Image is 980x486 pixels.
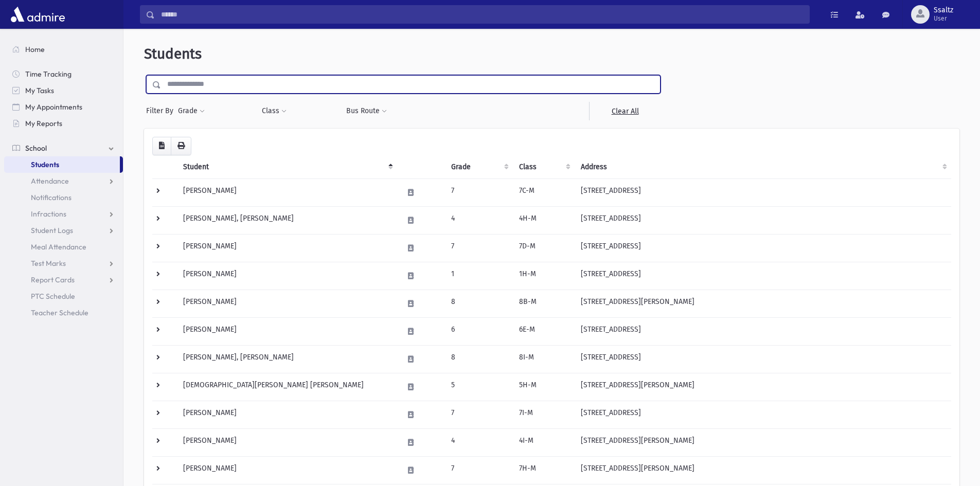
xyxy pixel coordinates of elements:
td: [STREET_ADDRESS] [575,317,951,345]
td: 1H-M [513,262,575,290]
input: Search [155,5,809,24]
td: [PERSON_NAME], [PERSON_NAME] [177,345,397,373]
td: 7 [445,401,513,428]
td: [PERSON_NAME] [177,290,397,317]
span: Meal Attendance [31,242,86,251]
td: 6 [445,317,513,345]
td: [STREET_ADDRESS][PERSON_NAME] [575,456,951,484]
a: Test Marks [4,255,123,272]
a: My Appointments [4,99,123,115]
span: Ssaltz [934,6,953,14]
button: Print [171,137,191,155]
span: Students [144,45,202,62]
span: Teacher Schedule [31,308,88,317]
td: [STREET_ADDRESS][PERSON_NAME] [575,373,951,401]
td: 4 [445,206,513,234]
td: 7 [445,234,513,262]
span: Attendance [31,176,69,186]
a: Infractions [4,206,123,222]
a: Time Tracking [4,66,123,82]
button: Class [261,102,287,120]
td: 4 [445,428,513,456]
span: PTC Schedule [31,292,75,301]
span: User [934,14,953,23]
td: [STREET_ADDRESS] [575,262,951,290]
span: My Reports [25,119,62,128]
td: [PERSON_NAME] [177,401,397,428]
a: Home [4,41,123,58]
span: School [25,143,47,153]
td: 4H-M [513,206,575,234]
a: PTC Schedule [4,288,123,304]
td: [STREET_ADDRESS] [575,178,951,206]
td: [STREET_ADDRESS][PERSON_NAME] [575,428,951,456]
td: [STREET_ADDRESS] [575,401,951,428]
td: [PERSON_NAME] [177,317,397,345]
td: 1 [445,262,513,290]
span: Home [25,45,45,54]
a: Attendance [4,173,123,189]
a: Report Cards [4,272,123,288]
span: Test Marks [31,259,66,268]
span: Report Cards [31,275,75,284]
span: Filter By [146,105,177,116]
td: 5 [445,373,513,401]
td: 7D-M [513,234,575,262]
button: Grade [177,102,205,120]
td: 7 [445,456,513,484]
a: Notifications [4,189,123,206]
td: 4I-M [513,428,575,456]
td: [STREET_ADDRESS][PERSON_NAME] [575,290,951,317]
td: [PERSON_NAME], [PERSON_NAME] [177,206,397,234]
td: 8 [445,345,513,373]
td: [STREET_ADDRESS] [575,345,951,373]
td: [STREET_ADDRESS] [575,234,951,262]
th: Class: activate to sort column ascending [513,155,575,179]
span: Student Logs [31,226,73,235]
img: AdmirePro [8,4,67,25]
a: Meal Attendance [4,239,123,255]
span: Students [31,160,59,169]
span: My Tasks [25,86,54,95]
a: Clear All [589,102,661,120]
th: Address: activate to sort column ascending [575,155,951,179]
span: Notifications [31,193,72,202]
span: Infractions [31,209,66,219]
td: [PERSON_NAME] [177,456,397,484]
td: 8 [445,290,513,317]
td: [PERSON_NAME] [177,234,397,262]
td: 5H-M [513,373,575,401]
td: 7C-M [513,178,575,206]
th: Grade: activate to sort column ascending [445,155,513,179]
td: [PERSON_NAME] [177,428,397,456]
td: 8B-M [513,290,575,317]
a: Students [4,156,120,173]
td: [PERSON_NAME] [177,262,397,290]
th: Student: activate to sort column descending [177,155,397,179]
a: My Reports [4,115,123,132]
span: My Appointments [25,102,82,112]
a: Student Logs [4,222,123,239]
a: My Tasks [4,82,123,99]
button: Bus Route [346,102,387,120]
td: 7I-M [513,401,575,428]
button: CSV [152,137,171,155]
a: Teacher Schedule [4,304,123,321]
td: 6E-M [513,317,575,345]
td: [DEMOGRAPHIC_DATA][PERSON_NAME] [PERSON_NAME] [177,373,397,401]
td: [STREET_ADDRESS] [575,206,951,234]
td: 8I-M [513,345,575,373]
a: School [4,140,123,156]
td: [PERSON_NAME] [177,178,397,206]
td: 7H-M [513,456,575,484]
td: 7 [445,178,513,206]
span: Time Tracking [25,69,72,79]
